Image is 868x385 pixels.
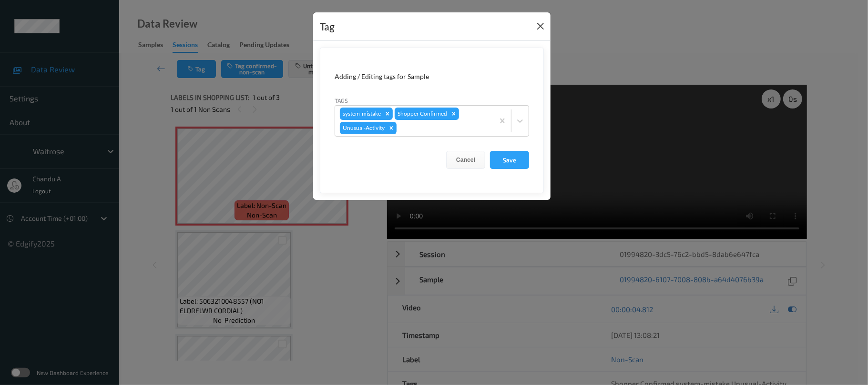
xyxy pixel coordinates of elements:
[382,108,393,120] div: Remove system-mistake
[395,108,449,120] div: Shopper Confirmed
[340,108,382,120] div: system-mistake
[490,151,529,169] button: Save
[449,108,459,120] div: Remove Shopper Confirmed
[335,96,348,105] label: Tags
[534,20,547,33] button: Close
[446,151,485,169] button: Cancel
[335,72,529,81] div: Adding / Editing tags for Sample
[386,122,397,134] div: Remove Unusual-Activity
[340,122,386,134] div: Unusual-Activity
[320,19,335,34] div: Tag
